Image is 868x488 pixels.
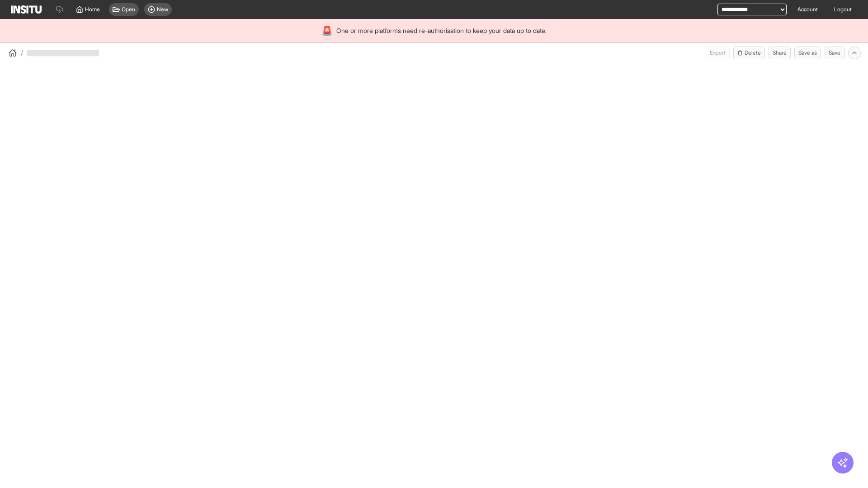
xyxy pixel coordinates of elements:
[157,6,168,13] span: New
[336,26,547,35] span: One or more platforms need re-authorisation to keep your data up to date.
[85,6,100,13] span: Home
[706,47,730,59] span: Can currently only export from Insights reports.
[794,47,821,59] button: Save as
[706,47,730,59] button: Export
[733,47,765,59] button: Delete
[825,47,844,59] button: Save
[321,24,333,37] div: 🚨
[769,47,791,59] button: Share
[7,47,23,58] button: /
[11,5,42,14] img: Logo
[21,48,23,57] span: /
[122,6,135,13] span: Open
